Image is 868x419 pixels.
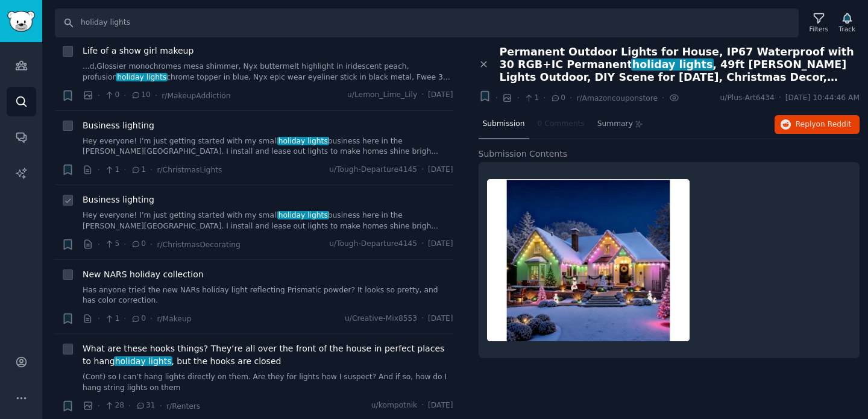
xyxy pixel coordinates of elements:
span: · [150,238,153,251]
span: · [517,92,519,104]
span: [DATE] [428,90,453,101]
span: [DATE] 10:44:46 AM [785,93,860,104]
span: · [421,239,424,250]
div: Filters [810,25,828,33]
span: 0 [550,93,565,104]
img: Permanent Outdoor Lights for House, IP67 Waterproof with 30 RGB+IC Permanent Holiday Lights, 49ft... [487,179,690,341]
a: What are these hooks things? They’re all over the front of the house in perfect places to hanghol... [83,342,453,368]
a: Business lighting [83,194,154,206]
span: [DATE] [428,239,453,250]
span: 0 [131,313,146,324]
a: ...d,Glossier monochromes mesa shimmer, Nyx buttermelt highlight in iridescent peach, profusionho... [83,61,453,83]
span: u/Tough-Departure4145 [329,239,417,250]
span: · [495,92,498,104]
span: 1 [131,165,146,175]
span: holiday lights [277,211,329,219]
button: Replyon Reddit [775,115,860,134]
span: r/ChristmasLights [157,166,222,174]
span: · [98,238,100,251]
a: Hey everyone! I’m just getting started with my smallholiday lightsbusiness here in the [PERSON_NA... [83,136,453,157]
a: Life of a show girl makeup [83,45,193,57]
span: on Reddit [816,120,851,128]
span: u/Creative-Mix8553 [345,313,417,324]
a: Business lighting [83,119,154,132]
span: · [155,89,157,102]
span: u/Tough-Departure4145 [329,165,417,175]
span: 31 [136,400,156,411]
span: Summary [597,119,633,130]
span: u/kompotnik [371,400,417,411]
span: 28 [104,400,124,411]
span: [DATE] [428,313,453,324]
span: r/MakeupAddiction [162,92,230,100]
button: Track [835,10,860,36]
div: Track [839,25,855,33]
span: · [98,163,100,176]
a: Has anyone tried the new NARs holiday light reflecting Prismatic powder? It looks so pretty, and ... [83,285,453,306]
span: [DATE] [428,165,453,175]
span: · [124,89,126,102]
span: r/ChristmasDecorating [157,241,240,249]
span: 10 [131,90,151,101]
span: · [421,90,424,101]
span: · [160,400,162,412]
span: · [98,89,100,102]
span: 1 [104,313,119,324]
span: 0 [131,239,146,250]
span: u/Lemon_Lime_Lily [347,90,417,101]
span: holiday lights [116,73,168,81]
span: · [124,312,126,325]
span: [DATE] [428,400,453,411]
span: 1 [524,93,539,104]
a: Hey everyone! I’m just getting started with my smallholiday lightsbusiness here in the [PERSON_NA... [83,210,453,232]
span: r/Amazoncouponstore [576,94,658,102]
span: · [421,165,424,175]
span: · [779,93,781,104]
a: (Cont) so I can’t hang lights directly on them. Are they for lights how I suspect? And if so, how... [83,372,453,393]
span: 1 [104,165,119,175]
span: · [543,92,546,104]
input: Search Keyword [55,8,799,37]
span: · [98,400,100,412]
span: · [124,238,126,251]
span: · [98,312,100,325]
span: · [662,92,664,104]
span: u/Plus-Art6434 [720,93,775,104]
span: Reply [796,119,851,130]
span: · [421,313,424,324]
span: 5 [104,239,119,250]
span: r/Renters [166,402,200,411]
span: Permanent Outdoor Lights for House, IP67 Waterproof with 30 RGB+IC Permanent , 49ft [PERSON_NAME]... [500,46,860,84]
span: · [124,163,126,176]
span: Submission [483,119,525,130]
a: New NARS holiday collection [83,268,204,281]
span: holiday lights [631,58,714,71]
span: What are these hooks things? They’re all over the front of the house in perfect places to hang , ... [83,342,453,368]
span: · [128,400,131,412]
span: · [150,163,153,176]
span: holiday lights [277,137,329,145]
span: · [421,400,424,411]
span: · [150,312,153,325]
span: holiday lights [114,356,172,366]
img: GummySearch logo [7,11,35,32]
span: 0 [104,90,119,101]
span: Submission Contents [479,148,568,160]
span: · [570,92,572,104]
span: r/Makeup [157,315,191,323]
